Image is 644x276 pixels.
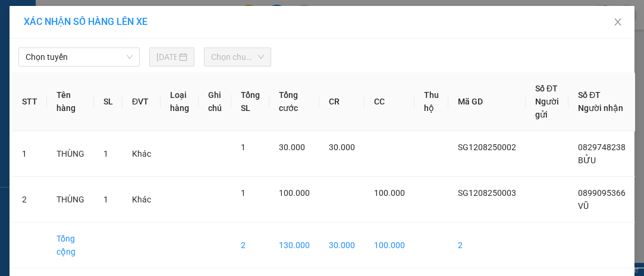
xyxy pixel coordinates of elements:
th: Tổng SL [231,72,269,131]
span: 0899095366 [578,188,626,198]
span: 1 [241,142,246,152]
td: Tổng cộng [47,223,94,268]
th: ĐVT [122,72,161,131]
span: Chọn chuyến [211,48,264,66]
span: XÁC NHẬN SỐ HÀNG LÊN XE [24,16,147,27]
td: 30.000 [319,223,365,268]
span: 100.000 [374,188,405,198]
td: 1 [12,131,47,177]
span: 1 [241,188,246,198]
span: Chọn tuyến [26,48,133,66]
span: 0829748238 [578,142,626,152]
span: Số ĐT [578,90,601,100]
span: SG1208250003 [458,188,516,198]
th: Mã GD [448,72,526,131]
td: 2 [231,223,269,268]
th: Thu hộ [414,72,448,131]
button: Close [601,6,634,39]
span: 100.000 [279,188,310,198]
td: 100.000 [365,223,414,268]
th: Ghi chú [199,72,231,131]
th: Tên hàng [47,72,94,131]
td: Khác [122,177,161,223]
th: Loại hàng [161,72,199,131]
span: 30.000 [329,142,355,152]
td: THÙNG [47,131,94,177]
th: CC [365,72,414,131]
td: Khác [122,131,161,177]
th: STT [12,72,47,131]
span: 1 [103,149,108,158]
span: SG1208250002 [458,142,516,152]
th: SL [94,72,122,131]
td: THÙNG [47,177,94,223]
td: 2 [12,177,47,223]
span: Số ĐT [535,84,558,93]
input: 12/08/2025 [156,50,177,64]
th: Tổng cước [269,72,319,131]
span: Người gửi [535,97,559,119]
span: Người nhận [578,103,623,113]
td: 130.000 [269,223,319,268]
td: 2 [448,223,526,268]
th: CR [319,72,365,131]
span: VŨ [578,201,589,211]
span: close [613,17,623,27]
span: 30.000 [279,142,305,152]
span: 1 [103,195,108,204]
span: BỬU [578,156,596,165]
